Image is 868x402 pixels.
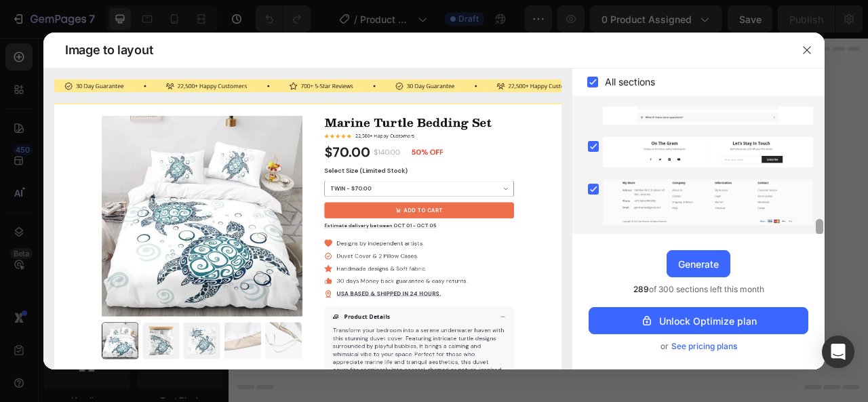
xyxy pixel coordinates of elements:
div: Start with Generating from URL or image [316,338,498,349]
span: Image to layout [65,42,153,58]
div: Open Intercom Messenger [822,336,854,368]
div: Unlock Optimize plan [640,314,757,328]
div: Start with Sections from sidebar [325,235,489,252]
button: Generate [667,250,730,277]
button: Add sections [309,262,401,289]
div: Generate [678,257,719,271]
span: See pricing plans [671,340,737,353]
span: of 300 sections left this month [633,283,764,296]
span: 289 [633,284,649,294]
button: Add elements [410,262,505,289]
div: or [589,340,808,353]
span: All sections [605,74,655,90]
button: Unlock Optimize plan [589,307,808,334]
